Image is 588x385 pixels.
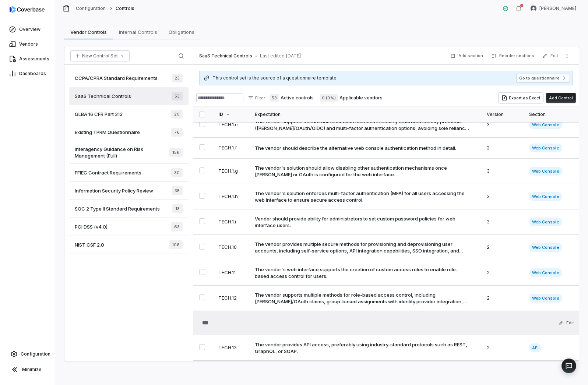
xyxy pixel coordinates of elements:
button: Add section [448,49,485,63]
span: 18 [172,204,183,213]
label: Applicable vendors [320,94,383,102]
span: 35 [172,186,183,195]
button: More actions [561,50,573,61]
button: Select TECH.1.i control [199,218,205,224]
td: 3 [482,112,525,138]
td: TECH.1.g [214,159,251,184]
button: Reorder sections [489,49,536,63]
span: • [255,53,257,59]
td: TECH.1.i [214,209,251,235]
button: New Control Set [70,50,130,61]
button: Edit [556,317,576,330]
td: TECH.13 [214,335,251,361]
span: Web Console [529,144,562,152]
span: [PERSON_NAME] [539,6,576,11]
a: SOC 2 Type II Standard Requirements18 [69,200,189,218]
a: CCPA/CPRA Standard Requirements23 [69,69,189,87]
span: This control set is the source of a questionnaire template. [212,75,338,81]
span: Web Console [529,167,562,176]
button: Select TECH.1.g control [199,167,205,173]
div: The vendor provides API access, preferably using industry-standard protocols such as REST, GraphQ... [255,341,470,354]
td: 3 [482,184,525,209]
span: SaaS Technical Controls [75,93,131,99]
span: Vendor Controls [67,27,110,37]
span: SOC 2 Type II Standard Requirements [75,205,160,212]
span: 106 [169,240,183,249]
span: Web Console [529,243,562,252]
span: Last edited: [DATE] [260,53,301,59]
td: 2 [482,138,525,159]
span: Minimize [22,367,42,372]
span: 20 [171,110,183,119]
button: Select TECH.1.h control [199,193,205,199]
a: Interagency Guidance on Risk Management (Full)156 [69,141,189,164]
span: Dashboards [19,71,46,77]
button: Minimize [3,362,52,377]
div: The vendor supports secure authentication methods including federated identity protocols ([PERSON... [255,118,470,131]
td: TECH.12 [214,286,251,311]
span: 0 (0%) [320,94,338,102]
span: Filter [255,95,265,101]
a: FFIEC Contract Requirements30 [69,164,189,182]
div: The vendor provides multiple secure methods for provisioning and deprovisioning user accounts, in... [255,241,470,254]
span: 63 [171,222,183,231]
span: Internal Controls [116,27,160,37]
img: Chris Morgan avatar [531,6,536,11]
div: Vendor should provide ability for administrators to set custom password policies for web interfac... [255,215,470,229]
span: 76 [171,128,183,137]
td: 2 [482,260,525,286]
span: Web Console [529,192,562,201]
td: TECH.1.f [214,138,251,159]
label: Active controls [270,94,314,102]
span: Overview [19,27,41,32]
button: Select TECH.1.f control [199,144,205,150]
span: Information Security Policy Review [75,187,153,194]
span: Obligations [166,27,197,37]
td: TECH.11 [214,260,251,286]
button: Edit [540,49,560,63]
span: SaaS Technical Controls [199,53,252,59]
button: Export as Excel [499,93,543,103]
a: Existing TPRM Questionnaire76 [69,123,189,141]
span: Configuration [21,351,50,357]
span: CCPA/CPRA Standard Requirements [75,75,158,81]
span: Web Console [529,218,562,226]
div: The vendor should describe the alternative web console authentication method in detail. [255,145,456,151]
img: Coverbase logo [10,6,45,13]
button: Select TECH.11 control [199,269,205,275]
div: Section [529,106,574,122]
span: NIST CSF 2.0 [75,241,104,248]
button: Select TECH.1.e control [199,121,205,127]
span: Web Console [529,294,562,303]
div: The vendor supports multiple methods for role-based access control, including [PERSON_NAME]/OAuth... [255,292,470,305]
a: GLBA 16 CFR Part 31320 [69,105,189,123]
div: Version [487,106,520,122]
td: TECH.1.e [214,112,251,138]
a: SaaS Technical Controls53 [69,87,189,105]
button: Select TECH.10 control [199,244,205,250]
span: FFIEC Contract Requirements [75,169,141,176]
span: Vendors [19,41,38,47]
a: Configuration [76,6,106,11]
td: TECH.10 [214,235,251,260]
div: The vendor's web interface supports the creation of custom access roles to enable role-based acce... [255,266,470,279]
button: Chris Morgan avatar[PERSON_NAME] [526,3,581,14]
button: Select TECH.13 control [199,344,205,350]
span: 53 [172,92,183,100]
a: PCI DSS (v4.0)63 [69,218,189,236]
span: Web Console [529,120,562,129]
td: 2 [482,335,525,361]
a: Vendors [1,38,53,51]
div: Expectation [255,106,478,122]
span: Existing TPRM Questionnaire [75,129,140,135]
span: Controls [116,6,134,11]
span: 53 [270,94,279,102]
span: Web Console [529,268,562,277]
a: Information Security Policy Review35 [69,182,189,200]
span: 30 [171,168,183,177]
div: The vendor's solution should allow disabling other authentication mechanisms once [PERSON_NAME] o... [255,165,470,178]
button: Select TECH.12 control [199,294,205,300]
td: 2 [482,286,525,311]
div: ID [218,106,246,122]
button: Add Control [546,93,576,103]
